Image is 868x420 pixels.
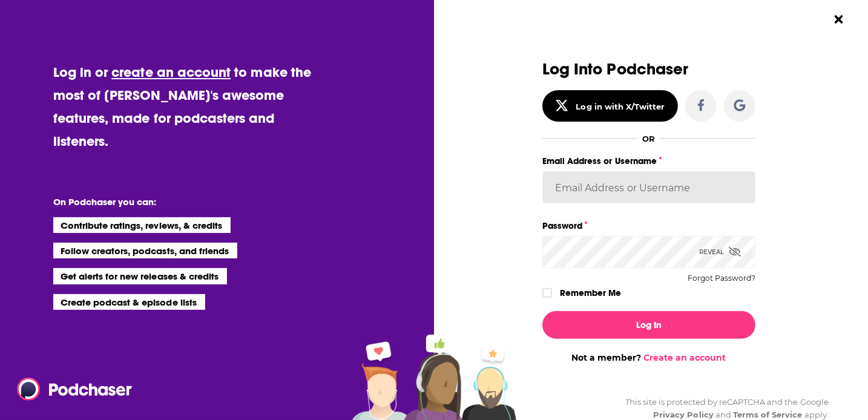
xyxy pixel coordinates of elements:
[542,311,755,339] button: Log In
[542,153,755,169] label: Email Address or Username
[53,268,227,284] li: Get alerts for new releases & credits
[542,90,678,122] button: Log in with X/Twitter
[653,410,714,419] a: Privacy Policy
[53,294,205,310] li: Create podcast & episode lists
[111,64,231,80] a: create an account
[733,410,803,419] a: Terms of Service
[53,196,295,208] li: On Podchaser you can:
[17,378,123,401] a: Podchaser - Follow, Share and Rate Podcasts
[643,352,726,363] a: Create an account
[542,61,755,78] h3: Log Into Podchaser
[17,378,133,401] img: Podchaser - Follow, Share and Rate Podcasts
[699,236,741,268] div: Reveal
[542,218,755,234] label: Password
[53,217,231,233] li: Contribute ratings, reviews, & credits
[53,243,238,258] li: Follow creators, podcasts, and friends
[688,274,755,283] button: Forgot Password?
[542,171,755,204] input: Email Address or Username
[642,134,655,143] div: OR
[560,285,621,301] label: Remember Me
[576,102,665,111] div: Log in with X/Twitter
[827,8,850,31] button: Close Button
[542,352,755,363] div: Not a member?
